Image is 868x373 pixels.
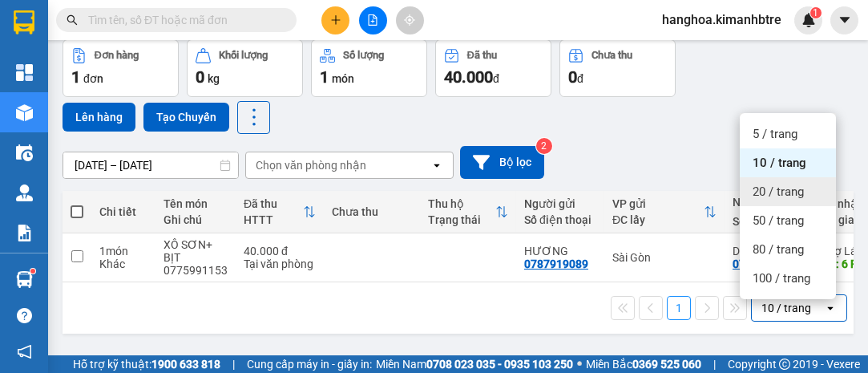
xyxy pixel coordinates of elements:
[753,155,806,171] span: 10 / trang
[88,11,277,29] input: Tìm tên, số ĐT hoặc mã đơn
[153,14,291,33] div: Chợ Lách
[810,7,822,18] sup: 1
[612,213,704,226] div: ĐC lấy
[733,215,805,228] div: Số điện thoại
[14,33,142,52] div: HƯƠNG
[428,197,495,210] div: Thu hộ
[559,39,676,97] button: Chưa thu0đ
[187,39,303,97] button: Khối lượng0kg
[753,126,797,142] span: 5 / trang
[17,308,32,323] span: question-circle
[164,264,228,277] div: 0775991153
[430,159,443,172] svg: open
[761,300,811,316] div: 10 / trang
[467,50,497,61] div: Đã thu
[649,10,794,30] span: hanghoa.kimanhbtre
[219,50,268,61] div: Khối lượng
[14,52,142,75] div: 0787919089
[153,33,291,52] div: DANH
[63,152,238,178] input: Select a date range.
[16,104,33,121] img: warehouse-icon
[830,6,858,34] button: caret-down
[16,64,33,81] img: dashboard-icon
[396,6,424,34] button: aim
[824,302,837,314] svg: open
[359,6,387,34] button: file-add
[73,355,220,373] span: Hỗ trợ kỹ thuật:
[332,205,412,218] div: Chưa thu
[153,83,176,100] span: DĐ:
[247,355,372,373] span: Cung cấp máy in - giấy in:
[330,14,341,26] span: plus
[244,213,303,226] div: HTTT
[30,269,35,274] sup: 1
[524,213,596,226] div: Số điện thoại
[17,344,32,359] span: notification
[99,205,147,218] div: Chi tiết
[435,39,551,97] button: Đã thu40.000đ
[143,103,229,132] button: Tạo Chuyến
[232,355,235,373] span: |
[164,197,228,210] div: Tên món
[524,197,596,210] div: Người gửi
[586,355,701,373] span: Miền Bắc
[524,245,596,257] div: HƯƠNG
[779,359,790,370] span: copyright
[740,113,836,299] ul: Menu
[343,50,384,61] div: Số lượng
[95,50,139,61] div: Đơn hàng
[376,355,573,373] span: Miền Nam
[164,238,228,264] div: XÔ SƠN+ BỊT
[196,67,204,87] span: 0
[733,257,797,270] div: 0763847051
[524,257,588,270] div: 0787919089
[604,191,725,233] th: Toggle SortBy
[236,191,324,233] th: Toggle SortBy
[164,213,228,226] div: Ghi chú
[99,257,147,270] div: Khác
[753,213,804,229] span: 50 / trang
[83,72,103,85] span: đơn
[14,15,38,32] span: Gửi:
[151,358,220,371] strong: 1900 633 818
[16,271,33,288] img: warehouse-icon
[404,14,415,26] span: aim
[63,39,179,97] button: Đơn hàng1đơn
[71,67,80,87] span: 1
[713,355,716,373] span: |
[420,191,516,233] th: Toggle SortBy
[838,13,852,27] span: caret-down
[16,184,33,201] img: warehouse-icon
[320,67,329,87] span: 1
[16,225,33,241] img: solution-icon
[813,7,818,18] span: 1
[244,257,316,270] div: Tại văn phòng
[332,72,354,85] span: món
[426,358,573,371] strong: 0708 023 035 - 0935 103 250
[321,6,349,34] button: plus
[176,75,218,103] span: 6 RI
[753,270,810,286] span: 100 / trang
[153,15,192,32] span: Nhận:
[753,241,804,257] span: 80 / trang
[244,197,303,210] div: Đã thu
[568,67,577,87] span: 0
[12,114,37,131] span: CR :
[536,138,552,154] sup: 2
[612,197,704,210] div: VP gửi
[493,72,499,85] span: đ
[14,14,142,33] div: Sài Gòn
[460,146,544,179] button: Bộ lọc
[153,52,291,75] div: 0763847051
[67,14,78,26] span: search
[667,296,691,320] button: 1
[256,157,366,173] div: Chọn văn phòng nhận
[311,39,427,97] button: Số lượng1món
[577,361,582,367] span: ⚪️
[12,112,144,132] div: 40.000
[801,13,816,27] img: icon-new-feature
[428,213,495,226] div: Trạng thái
[753,184,804,200] span: 20 / trang
[16,144,33,161] img: warehouse-icon
[733,196,805,209] div: Người nhận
